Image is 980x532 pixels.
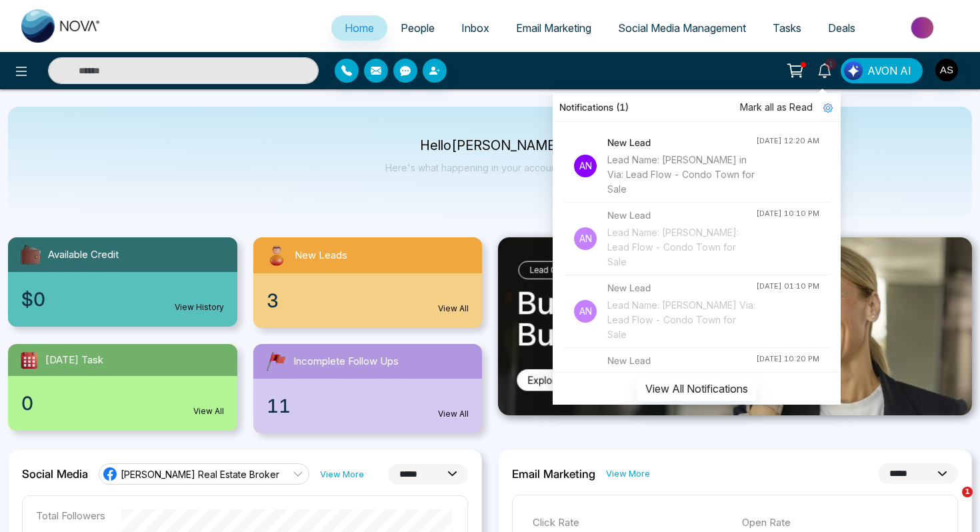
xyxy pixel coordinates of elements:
[607,135,756,150] h4: New Lead
[36,509,105,522] p: Total Followers
[605,15,759,41] a: Social Media Management
[245,344,491,433] a: Incomplete Follow Ups11View All
[503,15,605,41] a: Email Marketing
[21,285,45,313] span: $0
[742,515,938,531] p: Open Rate
[48,247,119,263] span: Available Credit
[607,225,756,269] div: Lead Name: [PERSON_NAME]: Lead Flow - Condo Town for Sale
[607,281,756,295] h4: New Lead
[607,298,756,342] div: Lead Name: [PERSON_NAME] Via: Lead Flow - Condo Town for Sale
[193,405,224,417] a: View All
[438,408,469,420] a: View All
[385,162,595,173] p: Here's what happening in your account [DATE].
[293,354,399,369] span: Incomplete Follow Ups
[512,467,595,481] h2: Email Marketing
[962,487,973,497] span: 1
[19,243,43,267] img: availableCredit.svg
[756,281,819,292] div: [DATE] 01:10 PM
[267,392,291,420] span: 11
[574,227,597,250] p: An
[245,237,491,328] a: New Leads3View All
[331,15,387,41] a: Home
[815,15,869,41] a: Deals
[438,303,469,315] a: View All
[607,353,756,368] h4: New Lead
[533,515,729,531] p: Click Rate
[935,59,958,81] img: User Avatar
[809,58,841,81] a: 1
[756,208,819,219] div: [DATE] 10:10 PM
[759,15,815,41] a: Tasks
[267,287,279,315] span: 3
[607,153,756,197] div: Lead Name: [PERSON_NAME] in Via: Lead Flow - Condo Town for Sale
[295,248,347,263] span: New Leads
[841,58,923,83] button: AVON AI
[22,467,88,481] h2: Social Media
[637,376,757,401] button: View All Notifications
[875,13,972,43] img: Market-place.gif
[385,140,595,151] p: Hello [PERSON_NAME]
[264,349,288,373] img: followUps.svg
[553,93,841,122] div: Notifications (1)
[498,237,972,415] img: .
[756,353,819,365] div: [DATE] 10:20 PM
[320,468,364,481] a: View More
[175,301,224,313] a: View History
[345,21,374,35] span: Home
[45,353,103,368] span: [DATE] Task
[607,371,756,415] div: Lead Name: [PERSON_NAME] Via: Lead Flow - Condo Town for Sale
[606,467,650,480] a: View More
[825,58,837,70] span: 1
[516,21,591,35] span: Email Marketing
[607,208,756,223] h4: New Lead
[844,61,863,80] img: Lead Flow
[773,21,801,35] span: Tasks
[21,389,33,417] span: 0
[867,63,911,79] span: AVON AI
[387,15,448,41] a: People
[574,300,597,323] p: An
[740,100,813,115] span: Mark all as Read
[828,21,855,35] span: Deals
[21,9,101,43] img: Nova CRM Logo
[264,243,289,268] img: newLeads.svg
[461,21,489,35] span: Inbox
[121,468,279,481] span: [PERSON_NAME] Real Estate Broker
[574,155,597,177] p: An
[19,349,40,371] img: todayTask.svg
[401,21,435,35] span: People
[448,15,503,41] a: Inbox
[935,487,967,519] iframe: Intercom live chat
[637,382,757,393] a: View All Notifications
[756,135,819,147] div: [DATE] 12:20 AM
[618,21,746,35] span: Social Media Management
